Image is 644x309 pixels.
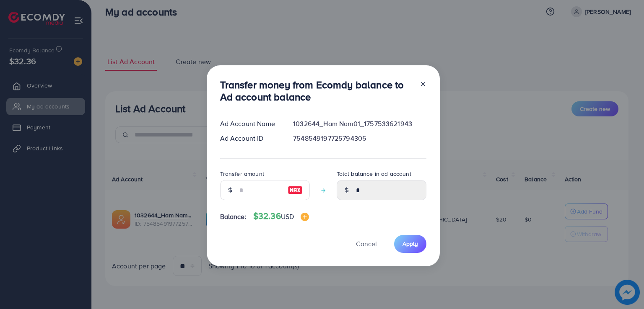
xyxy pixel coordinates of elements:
[356,239,377,248] span: Cancel
[220,79,413,103] h3: Transfer money from Ecomdy balance to Ad account balance
[286,134,433,143] div: 7548549197725794305
[345,235,387,253] button: Cancel
[220,212,247,221] span: Balance:
[402,239,418,248] span: Apply
[281,212,294,221] span: USD
[288,185,303,195] img: image
[253,211,309,221] h4: $32.36
[213,119,287,129] div: Ad Account Name
[213,134,287,143] div: Ad Account ID
[286,119,433,129] div: 1032644_Ham Nam01_1757533621943
[337,170,411,178] label: Total balance in ad account
[301,213,309,221] img: image
[394,235,426,253] button: Apply
[220,170,264,178] label: Transfer amount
